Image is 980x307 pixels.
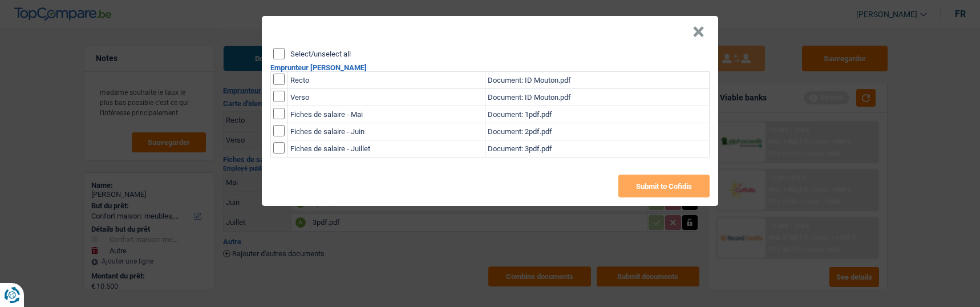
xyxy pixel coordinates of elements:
td: Fiches de salaire - Mai [288,106,485,123]
td: Document: 2pdf.pdf [485,123,710,140]
label: Select/unselect all [290,50,351,58]
td: Fiches de salaire - Juillet [288,140,485,157]
button: Close [693,26,704,38]
td: Fiches de salaire - Juin [288,123,485,140]
td: Document: 3pdf.pdf [485,140,710,157]
button: Submit to Cofidis [618,175,710,197]
td: Document: 1pdf.pdf [485,106,710,123]
h2: Emprunteur [PERSON_NAME] [270,64,710,71]
td: Recto [288,72,485,89]
td: Document: ID Mouton.pdf [485,72,710,89]
td: Verso [288,89,485,106]
td: Document: ID Mouton.pdf [485,89,710,106]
